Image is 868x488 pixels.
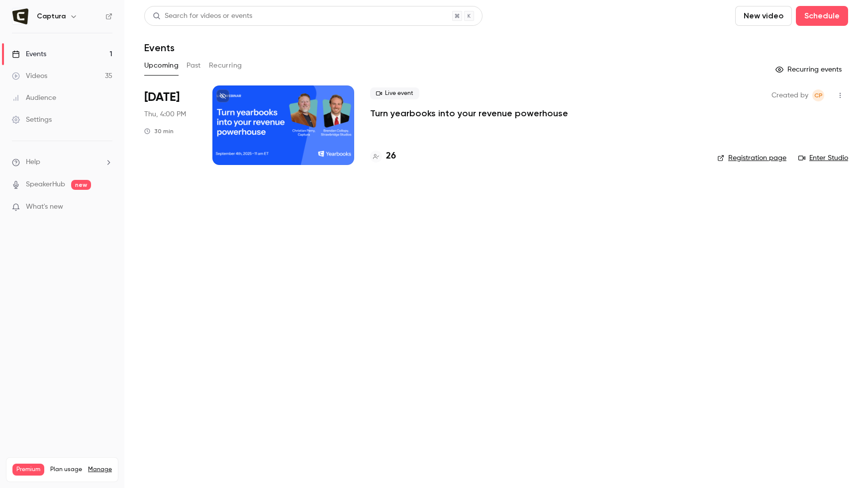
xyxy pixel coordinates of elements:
[71,180,91,190] span: new
[209,58,242,74] button: Recurring
[12,115,52,125] div: Settings
[386,150,396,163] h4: 26
[144,58,179,74] button: Upcoming
[26,157,40,167] span: Help
[735,6,792,26] button: New video
[144,109,186,119] span: Thu, 4:00 PM
[370,150,396,163] a: 26
[144,89,180,105] span: [DATE]
[12,8,28,24] img: Captura
[37,11,66,21] h6: Captura
[26,202,63,212] span: What's new
[772,89,808,101] span: Created by
[187,58,201,74] button: Past
[12,464,44,476] span: Premium
[370,87,419,99] span: Live event
[144,42,175,54] h1: Events
[26,179,65,190] a: SpeakerHub
[796,6,848,26] button: Schedule
[717,153,786,163] a: Registration page
[771,62,848,78] button: Recurring events
[12,157,112,167] li: help-dropdown-opener
[88,466,112,474] a: Manage
[153,11,252,21] div: Search for videos or events
[100,203,112,212] iframe: Noticeable Trigger
[814,89,823,101] span: CP
[12,93,56,103] div: Audience
[12,71,47,81] div: Videos
[370,107,568,119] a: Turn yearbooks into your revenue powerhouse
[144,127,174,135] div: 30 min
[812,89,824,101] span: Claudia Platzer
[144,85,196,165] div: Sep 4 Thu, 4:00 PM (Europe/London)
[798,153,848,163] a: Enter Studio
[50,466,82,474] span: Plan usage
[12,49,46,59] div: Events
